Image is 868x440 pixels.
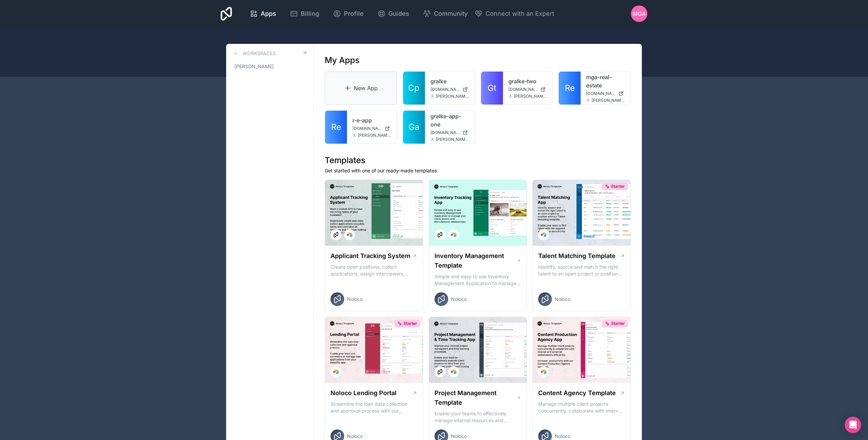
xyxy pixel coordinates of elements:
[352,126,382,131] span: [DOMAIN_NAME]
[347,433,363,440] span: Noloco
[538,251,616,261] h1: Talent Matching Template
[485,9,554,19] span: Connect with an Expert
[541,232,546,237] img: Airtable Logo
[284,6,325,21] a: Billing
[435,410,521,424] p: Enable your teams to effectively manage internal resources and execute client projects on time.
[347,232,352,237] img: Airtable Logo
[845,417,861,433] div: Open Intercom Messenger
[508,87,538,92] span: [DOMAIN_NAME]
[347,296,363,303] span: Noloco
[331,264,417,277] p: Create open positions, collect applications, assign interviewers, centralise candidate feedback a...
[261,9,276,19] span: Apps
[408,83,419,94] span: Cp
[301,9,319,19] span: Billing
[234,63,274,70] span: [PERSON_NAME]
[451,433,467,440] span: Noloco
[514,94,547,99] span: [PERSON_NAME][EMAIL_ADDRESS][DOMAIN_NAME]
[243,50,276,57] h3: Workspaces
[451,232,456,237] img: Airtable Logo
[586,73,625,89] a: mga-real-estate
[611,321,625,326] span: Starter
[388,9,409,19] span: Guides
[434,9,468,19] span: Community
[538,264,625,277] p: Identify, source and match the right talent to an open project or position with our Talent Matchi...
[555,296,570,303] span: Noloco
[611,184,625,189] span: Starter
[555,433,570,440] span: Noloco
[331,251,410,261] h1: Applicant Tracking System
[592,98,625,103] span: [PERSON_NAME][EMAIL_ADDRESS][DOMAIN_NAME]
[475,9,554,19] button: Connect with an Expert
[244,6,282,21] a: Apps
[430,130,460,135] span: [DOMAIN_NAME]
[325,71,397,105] a: New App
[430,87,460,92] span: [DOMAIN_NAME]
[331,122,341,133] span: Re
[409,122,419,133] span: Ga
[565,83,575,94] span: Re
[436,137,469,142] span: [PERSON_NAME][EMAIL_ADDRESS][DOMAIN_NAME]
[633,10,646,18] span: MGA
[333,369,339,375] img: Airtable Logo
[358,133,391,138] span: [PERSON_NAME][EMAIL_ADDRESS][DOMAIN_NAME]
[559,72,581,105] a: Re
[586,91,625,96] a: [DOMAIN_NAME]
[352,126,391,131] a: [DOMAIN_NAME]
[481,72,503,105] a: Gt
[403,111,425,144] a: Ga
[508,87,547,92] a: [DOMAIN_NAME]
[403,72,425,105] a: Cp
[451,296,467,303] span: Noloco
[430,87,469,92] a: [DOMAIN_NAME]
[435,251,517,270] h1: Inventory Management Template
[435,273,521,287] p: Simple and easy to use Inventory Management Application to manage your stock, orders and Manufact...
[538,401,625,414] p: Manage multiple client projects concurrently, collaborate with internal and external stakeholders...
[325,167,631,174] p: Get started with one of our ready-made templates
[232,60,308,73] a: [PERSON_NAME]
[331,401,417,414] p: Streamline the loan data collection and approval process with our Lending Portal template.
[586,91,616,96] span: [DOMAIN_NAME]
[417,6,473,21] a: Community
[541,369,546,375] img: Airtable Logo
[403,321,417,326] span: Starter
[232,49,276,58] a: Workspaces
[325,155,631,166] h1: Templates
[451,369,456,375] img: Airtable Logo
[435,388,516,407] h1: Project Management Template
[430,77,469,85] a: gralke
[508,77,547,85] a: gralke-two
[327,6,369,21] a: Profile
[430,130,469,135] a: [DOMAIN_NAME]
[372,6,415,21] a: Guides
[436,94,469,99] span: [PERSON_NAME][EMAIL_ADDRESS][DOMAIN_NAME]
[325,55,360,66] h1: My Apps
[538,388,616,398] h1: Content Agency Template
[488,83,496,94] span: Gt
[331,388,397,398] h1: Noloco Lending Portal
[430,112,469,129] a: gralke-app-one
[325,111,347,144] a: Re
[352,116,391,124] a: r-e-app
[344,9,364,19] span: Profile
